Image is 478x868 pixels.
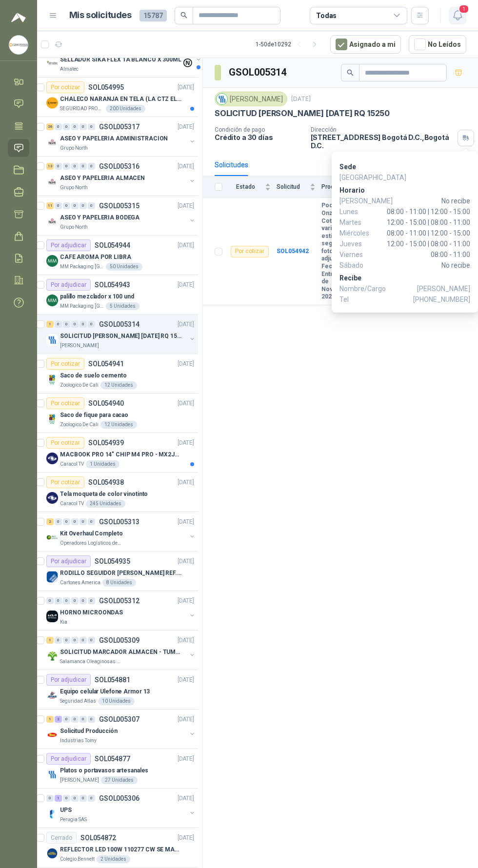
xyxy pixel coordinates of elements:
[378,249,470,260] span: 08:00 - 11:00
[46,832,77,844] div: Cerrado
[46,690,58,701] img: Company Logo
[100,381,137,389] div: 12 Unidades
[88,84,124,91] p: SOL054995
[217,94,227,104] img: Company Logo
[46,555,91,567] div: Por adjudicar
[46,674,91,686] div: Por adjudicar
[80,163,87,170] div: 0
[46,453,58,464] img: Company Logo
[46,437,84,449] div: Por cotizar
[33,433,198,473] a: Por cotizarSOL054939[DATE] Company LogoMACBOOK PRO 14" CHIP M4 PRO - MX2J3E/ACaracol TV1 Unidades
[80,834,116,841] p: SOL054872
[330,35,401,54] button: Asignado a mi
[417,283,470,294] span: [PERSON_NAME]
[88,439,124,446] p: SOL054939
[46,200,196,231] a: 11 0 0 0 0 0 GSOL005315[DATE] Company LogoASEO Y PAPELERIA BODEGAGrupo North
[88,202,95,209] div: 0
[46,650,58,662] img: Company Logo
[339,283,470,294] p: Nombre/Cargo
[60,421,99,429] p: Zoologico De Cali
[60,184,88,192] p: Grupo North
[178,241,194,250] p: [DATE]
[95,676,130,683] p: SOL054881
[46,571,58,583] img: Company Logo
[60,855,95,863] p: Colegio Bennett
[80,795,87,802] div: 0
[46,97,58,109] img: Company Logo
[178,162,194,171] p: [DATE]
[46,792,196,824] a: 0 1 0 0 0 0 GSOL005306[DATE] Company LogoUPSPerugia SAS
[231,246,269,257] div: Por cotizar
[215,126,303,133] p: Condición de pago
[88,163,95,170] div: 0
[95,755,130,762] p: SOL054877
[60,253,131,262] p: CAFE AROMA POR LIBRA
[60,174,145,183] p: ASEO Y PAPELERIA ALMACEN
[46,397,84,409] div: Por cotizar
[46,729,58,741] img: Company Logo
[46,321,54,328] div: 1
[46,58,58,69] img: Company Logo
[33,473,198,512] a: Por cotizarSOL054938[DATE] Company LogoTela moqueta de color vinotintoCaracol TV245 Unidades
[46,202,54,209] div: 11
[378,206,470,217] span: 08:00 - 11:00 | 12:00 - 15:00
[46,808,58,820] img: Company Logo
[46,137,58,148] img: Company Logo
[178,122,194,132] p: [DATE]
[378,228,470,238] span: 08:00 - 11:00 | 12:00 - 15:00
[60,381,99,389] p: Zoologico De Cali
[215,108,390,118] p: SOLICITUD [PERSON_NAME] [DATE] RQ 15250
[46,334,58,346] img: Company Logo
[60,213,139,222] p: ASEO Y PAPELERIA BODEGA
[178,794,194,803] p: [DATE]
[60,342,99,350] p: [PERSON_NAME]
[60,263,104,271] p: MM Packaging [GEOGRAPHIC_DATA]
[60,727,118,736] p: Solicitud Producción
[60,95,181,104] p: CHALECO NARANJA EN TELA (LA CTZ ELEGIDA DEBE ENVIAR MUESTRA)
[55,321,62,328] div: 0
[60,65,79,73] p: Almatec
[277,248,309,255] b: SOL054942
[178,280,194,290] p: [DATE]
[63,597,70,604] div: 0
[178,636,194,645] p: [DATE]
[80,597,87,604] div: 0
[69,8,132,22] h1: Mis solicitudes
[378,260,470,271] span: No recibe
[60,332,181,341] p: SOLICITUD [PERSON_NAME] [DATE] RQ 15250
[458,4,469,14] span: 1
[95,242,130,249] p: SOL054944
[101,776,138,784] div: 27 Unidades
[409,35,466,54] button: No Leídos
[178,320,194,329] p: [DATE]
[46,160,196,192] a: 13 0 0 0 0 0 GSOL005316[DATE] Company LogoASEO Y PAPELERIA ALMACENGrupo North
[60,608,123,617] p: HORNO MICROONDAS
[60,371,126,380] p: Saco de suelo cemento
[106,302,139,310] div: 5 Unidades
[95,281,130,288] p: SOL054943
[106,263,142,271] div: 50 Unidades
[33,354,198,394] a: Por cotizarSOL054941[DATE] Company LogoSaco de suelo cementoZoologico De Cali12 Unidades
[229,65,288,80] h3: GSOL005314
[60,302,104,310] p: MM Packaging [GEOGRAPHIC_DATA]
[60,697,96,705] p: Seguridad Atlas
[55,163,62,170] div: 0
[46,518,54,525] div: 2
[60,845,181,854] p: REFLECTOR LED 100W 110277 CW SE MARCA: PILA BY PHILIPS
[178,359,194,369] p: [DATE]
[46,121,196,152] a: 26 0 0 0 0 0 GSOL005317[DATE] Company LogoASEO Y PAPELERIA ADMINISTRACIONGrupo North
[339,196,378,206] span: [PERSON_NAME]
[178,517,194,527] p: [DATE]
[60,134,168,143] p: ASEO Y PAPELERIA ADMINISTRACION
[178,596,194,606] p: [DATE]
[46,295,58,306] img: Company Logo
[88,518,95,525] div: 0
[178,399,194,408] p: [DATE]
[46,358,84,370] div: Por cotizar
[88,597,95,604] div: 0
[60,460,84,468] p: Caracol TV
[46,239,91,251] div: Por adjudicar
[46,713,196,745] a: 1 2 0 0 0 0 GSOL005307[DATE] Company LogoSolicitud ProducciónIndustrias Tomy
[60,579,100,587] p: Cartones America
[63,202,70,209] div: 0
